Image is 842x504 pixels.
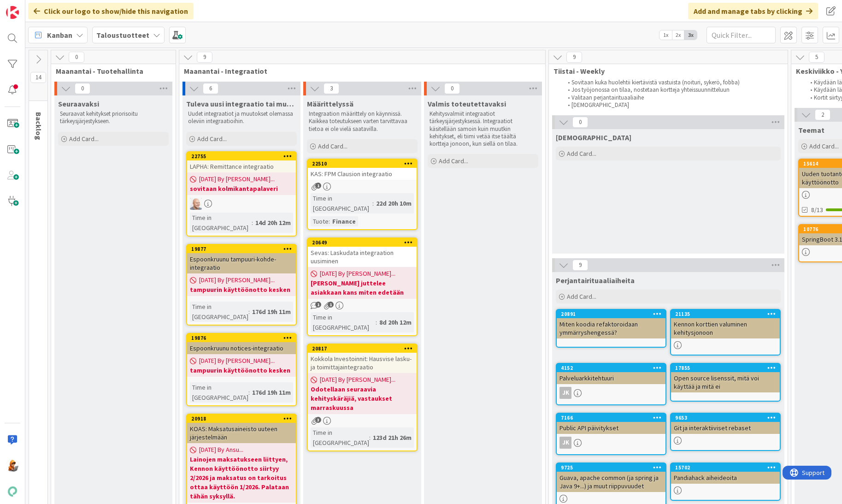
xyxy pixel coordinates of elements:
div: JK [559,387,571,399]
div: Kennon korttien valuminen kehitysjonoon [671,318,780,338]
div: Guava, apache common (ja spring ja Java 9+...) ja muut riippuvuudet [557,472,665,492]
div: 17855 [671,364,780,372]
span: Tuleva uusi integraatio tai muutos [186,99,297,108]
div: 21135 [671,310,780,318]
span: 1 [328,302,334,308]
b: Odotellaan seuraavia kehityskäräjiä, vastaukset marraskuussa [311,385,414,412]
a: 22510KAS: FPM Clausion integraatioTime in [GEOGRAPHIC_DATA]:22d 20h 10mTuote:Finance [307,159,418,230]
span: : [376,317,377,327]
div: 22510KAS: FPM Clausion integraatio [308,160,417,180]
div: 20649Sevas: Laskudata integraation uusiminen [308,238,417,267]
div: 20918KOAS: Maksatusaineisto uuteen järjestelmään [187,415,296,443]
a: 19876Espoonkruunu notices-integraatio[DATE] By [PERSON_NAME]...tampuurin käyttöönotto keskenTime ... [186,333,297,406]
div: Git ja interaktiiviset rebaset [671,422,780,434]
li: Jos työjonossa on tilaa, nostetaan kortteja yhteissuunnitteluun [563,86,777,94]
span: 14 [30,72,46,83]
div: 20918 [191,415,296,422]
img: Visit kanbanzone.com [6,6,19,19]
li: Sovitaan kuka huolehtii kiertävistä vastuista (noituri, sykerö, fobba) [563,79,777,86]
span: 0 [572,117,588,128]
span: Määrittelyssä [307,99,353,108]
span: [DATE] By Ansu... [199,445,243,455]
div: 19877 [191,246,296,252]
div: JK [559,437,571,449]
div: Espoonkruunu notices-integraatio [187,342,296,354]
div: 14d 20h 12m [253,218,293,228]
span: 8/13 [811,205,823,215]
div: Time in [GEOGRAPHIC_DATA] [311,427,369,448]
div: 20649 [312,239,417,246]
p: Kehitysvalmiit integraatiot tärkeysjärjestyksessä. Integraatiot käsitellään samoin kuin muutkin k... [430,110,536,148]
div: Click our logo to show/hide this navigation [28,3,194,19]
span: 1 [315,183,321,189]
div: 20817 [312,345,417,352]
div: 15702 [675,464,780,471]
a: 20891Miten koodia refaktoroidaan ymmärryshengessä? [556,309,666,348]
span: Add Card... [318,142,347,150]
p: Uudet integraatiot ja muutokset olemassa oleviin integraatioihin. [188,110,295,125]
span: Tiistai - Weekly [553,66,776,76]
div: JK [557,437,665,449]
div: 19877 [187,245,296,253]
div: Time in [GEOGRAPHIC_DATA] [311,193,372,213]
div: 176d 19h 11m [250,307,293,317]
div: 20817Kokkola Investoinnit: Hausvise lasku- ja toimittajaintegraatio [308,344,417,373]
span: Kanban [47,30,72,41]
div: 176d 19h 11m [250,387,293,397]
a: 7166Public API päivityksetJK [556,413,666,455]
div: Add and manage tabs by clicking [688,3,818,19]
span: Add Card... [567,149,596,158]
div: 20649 [308,238,417,247]
div: 22510 [308,160,417,168]
a: 15702Pandiahack aiheideoita [670,462,781,501]
span: : [372,198,374,208]
b: tampuurin käyttöönotto kesken [190,366,293,375]
div: 9653 [675,415,780,421]
div: KAS: FPM Clausion integraatio [308,168,417,180]
div: 17855Open source lisenssit, mitä voi käyttää ja mitä ei [671,364,780,392]
div: 7166 [561,415,665,421]
div: KOAS: Maksatusaineisto uuteen järjestelmään [187,423,296,443]
span: 0 [75,83,90,94]
img: MH [6,459,19,472]
span: Muistilista [556,133,631,142]
span: 3 [315,417,321,423]
div: Kokkola Investoinnit: Hausvise lasku- ja toimittajaintegraatio [308,353,417,373]
div: 20891Miten koodia refaktoroidaan ymmärryshengessä? [557,310,665,338]
span: Add Card... [809,142,839,150]
div: 4152 [557,364,665,372]
div: 7166Public API päivitykset [557,414,665,434]
a: 20817Kokkola Investoinnit: Hausvise lasku- ja toimittajaintegraatio[DATE] By [PERSON_NAME]...Odot... [307,344,418,451]
p: Seuraavat kehitykset priorisoitu tärkeysjärjestykseen. [60,110,167,125]
span: Add Card... [439,157,468,165]
a: 22755LAPHA: Remittance integraatio[DATE] By [PERSON_NAME]...sovitaan kolmikantapalaveriNGTime in ... [186,151,297,237]
div: 21135 [675,311,780,317]
div: Pandiahack aiheideoita [671,472,780,484]
span: : [248,307,250,317]
div: 9725 [557,463,665,472]
div: 9653Git ja interaktiiviset rebaset [671,414,780,434]
div: Time in [GEOGRAPHIC_DATA] [190,213,252,233]
span: 9 [566,52,582,63]
div: 9725Guava, apache common (ja spring ja Java 9+...) ja muut riippuvuudet [557,463,665,492]
div: 20891 [561,311,665,317]
div: 15702 [671,463,780,472]
span: 0 [444,83,460,94]
span: 2 [815,109,830,120]
span: [DATE] By [PERSON_NAME]... [199,174,275,184]
span: Maanantai - Integraatiot [184,66,534,76]
div: 4152 [561,365,665,371]
span: [DATE] By [PERSON_NAME]... [199,356,275,366]
div: 20817 [308,344,417,353]
span: 6 [203,83,218,94]
li: Valitaan perjantairituaaliaihe [563,94,777,101]
span: 0 [69,52,84,63]
div: NG [187,198,296,210]
div: Time in [GEOGRAPHIC_DATA] [190,302,248,322]
span: 1 [315,302,321,308]
div: 22755LAPHA: Remittance integraatio [187,152,296,172]
div: 19877Espoonkruunu tampuuri-kohde-integraatio [187,245,296,273]
div: Miten koodia refaktoroidaan ymmärryshengessä? [557,318,665,338]
span: Support [19,1,42,12]
p: Integraation määrittely on käynnissä. Kaikkea toteutukseen varten tarvittavaa tietoa ei ole vielä... [309,110,416,133]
